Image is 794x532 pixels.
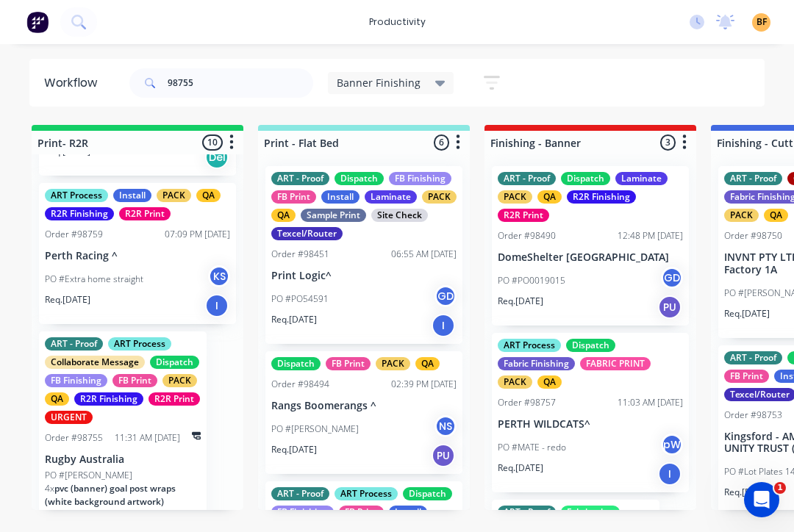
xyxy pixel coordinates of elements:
[498,375,532,389] div: PACK
[335,487,398,500] div: ART Process
[265,166,462,344] div: ART - ProofDispatchFB FinishingFB PrintInstallLaminatePACKQASample PrintSite CheckTexcel/RouterOr...
[326,357,371,370] div: FB Print
[403,487,452,500] div: Dispatch
[498,229,556,242] div: Order #98490
[271,506,334,519] div: FB Finishing
[567,190,636,204] div: R2R Finishing
[498,441,566,454] p: PO #MATE - redo
[45,374,107,387] div: FB Finishing
[271,270,457,282] p: Print Logic^
[113,189,151,202] div: Install
[498,295,543,308] p: Req. [DATE]
[271,209,296,222] div: QA
[271,487,329,500] div: ART - Proof
[724,351,782,364] div: ART - Proof
[498,209,549,222] div: R2R Print
[498,506,556,519] div: ART - Proof
[724,486,770,499] p: Req. [DATE]
[208,265,230,287] div: KS
[271,400,457,412] p: Rangs Boomerangs ^
[724,172,782,185] div: ART - Proof
[724,409,782,422] div: Order #98753
[271,172,329,185] div: ART - Proof
[119,207,171,220] div: R2R Print
[658,462,682,486] div: I
[498,274,565,287] p: PO #PO0019015
[365,190,417,204] div: Laminate
[335,172,384,185] div: Dispatch
[498,461,543,475] p: Req. [DATE]
[561,506,620,519] div: Fabrication
[724,209,759,222] div: PACK
[271,227,343,240] div: Texcel/Router
[45,392,69,406] div: QA
[371,209,428,222] div: Site Check
[415,357,440,370] div: QA
[432,314,455,337] div: I
[618,396,683,409] div: 11:03 AM [DATE]
[168,68,313,98] input: Search for orders...
[498,418,683,431] p: PERTH WILDCATS^
[492,166,689,326] div: ART - ProofDispatchLaminatePACKQAR2R FinishingR2R PrintOrder #9849012:48 PM [DATE]DomeShelter [GE...
[45,189,108,202] div: ART Process
[205,294,229,317] div: I
[205,145,229,169] div: Del
[498,339,561,352] div: ART Process
[661,434,683,456] div: pW
[498,190,532,204] div: PACK
[45,228,103,241] div: Order #98759
[45,431,103,445] div: Order #98755
[339,506,384,519] div: FB Print
[157,189,191,202] div: PACK
[271,357,321,370] div: Dispatch
[661,267,683,289] div: GD
[432,444,455,467] div: PU
[658,295,682,319] div: PU
[757,15,767,29] span: BF
[615,172,668,185] div: Laminate
[376,357,410,370] div: PACK
[498,172,556,185] div: ART - Proof
[337,75,421,90] span: Banner Finishing
[724,307,770,320] p: Req. [DATE]
[271,248,329,261] div: Order #98451
[45,250,230,262] p: Perth Racing ^
[45,411,93,424] div: URGENT
[537,375,562,389] div: QA
[149,392,200,406] div: R2R Print
[45,356,145,369] div: Collaborate Message
[271,378,329,391] div: Order #98494
[45,469,132,482] p: PO #[PERSON_NAME]
[724,229,782,242] div: Order #98750
[492,333,689,492] div: ART ProcessDispatchFabric FinishingFABRIC PRINTPACKQAOrder #9875711:03 AM [DATE]PERTH WILDCATS^PO...
[301,209,366,222] div: Sample Print
[115,431,180,445] div: 11:31 AM [DATE]
[434,285,457,307] div: GD
[150,356,199,369] div: Dispatch
[389,506,427,519] div: Install
[744,482,779,517] iframe: Intercom live chat
[162,374,197,387] div: PACK
[580,357,651,370] div: FABRIC PRINT
[74,392,143,406] div: R2R Finishing
[764,209,788,222] div: QA
[165,228,230,241] div: 07:09 PM [DATE]
[271,292,329,306] p: PO #PO54591
[434,415,457,437] div: NS
[45,293,90,306] p: Req. [DATE]
[498,396,556,409] div: Order #98757
[39,183,236,324] div: ART ProcessInstallPACKQAR2R FinishingR2R PrintOrder #9875907:09 PM [DATE]Perth Racing ^PO #Extra ...
[108,337,171,351] div: ART Process
[391,378,457,391] div: 02:39 PM [DATE]
[45,482,176,508] span: pvc (banner) goal post wraps (white background artwork)
[196,189,221,202] div: QA
[362,11,433,33] div: productivity
[44,74,104,92] div: Workflow
[321,190,360,204] div: Install
[45,273,143,286] p: PO #Extra home straight
[618,229,683,242] div: 12:48 PM [DATE]
[39,331,207,526] div: ART - ProofART ProcessCollaborate MessageDispatchFB FinishingFB PrintPACKQAR2R FinishingR2R Print...
[45,453,201,466] p: Rugby Australia
[561,172,610,185] div: Dispatch
[26,11,49,33] img: Factory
